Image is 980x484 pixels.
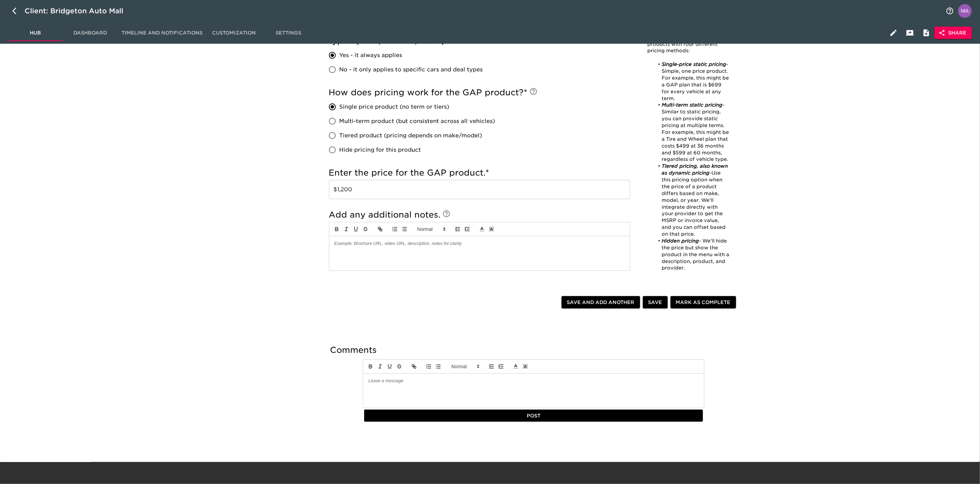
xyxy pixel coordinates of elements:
[329,180,630,199] input: Example: $499
[643,296,668,309] button: Save
[885,25,902,41] button: Edit Hub
[655,238,730,272] li: - We'll hide the price but show the product in the menu with a description, product, and provider.
[340,146,421,154] span: Hide pricing for this product
[12,29,59,37] span: Hub
[364,410,703,422] button: Post
[655,163,730,238] li: Use this pricing option when the price of a product differs based on make, model, or year. We'll ...
[655,102,730,163] li: Similar to static pricing, you can provide static pricing at multiple terms. For example, this mi...
[340,66,483,74] span: No - it only applies to specific cars and deal types
[648,34,730,54] p: You'll be able to configure your products with four different pricing methods:
[330,345,737,356] h5: Comments
[662,163,730,176] em: Tiered pricing, also known as dynamic pricing
[722,102,724,108] em: -
[662,61,726,67] em: Single-price static pricing
[329,209,630,220] h5: Add any additional notes.
[662,102,722,108] em: Multi-term static pricing
[367,412,700,420] span: Post
[940,29,966,37] span: Share
[340,51,402,59] span: Yes - it always applies
[648,298,662,307] span: Save
[340,117,495,125] span: Multi-term product (but consistent across all vehicles)
[329,167,630,178] h5: Enter the price for the GAP product.
[676,298,731,307] span: Mark as Complete
[211,29,257,37] span: Customization
[671,296,736,309] button: Mark as Complete
[655,61,730,102] li: - Simple, one price product. For example, this might be a GAP plan that is $699 for every vehicle...
[942,3,958,19] button: notifications
[918,25,935,41] button: Internal Notes and Comments
[122,29,203,37] span: Timeline and Notifications
[329,87,630,98] h5: How does pricing work for the GAP product?
[958,4,972,18] img: Profile
[902,25,918,41] button: Client View
[562,296,640,309] button: Save and Add Another
[265,29,312,37] span: Settings
[25,5,133,16] div: Client: Bridgeton Auto Mall
[340,132,482,140] span: Tiered product (pricing depends on make/model)
[340,103,450,111] span: Single price product (no term or tiers)
[662,238,699,244] em: Hidden pricing
[567,298,635,307] span: Save and Add Another
[710,170,712,176] em: -
[935,27,972,39] button: Share
[67,29,113,37] span: Dashboard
